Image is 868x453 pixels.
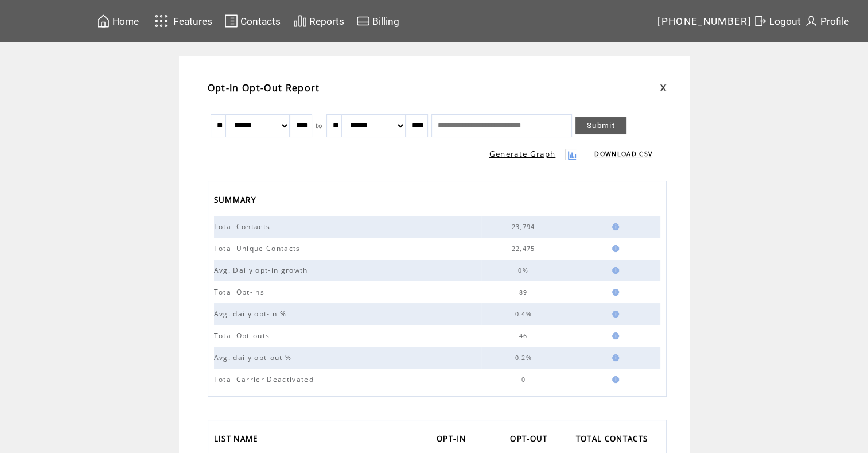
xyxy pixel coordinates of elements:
[609,354,619,361] img: help.gif
[657,16,752,27] span: [PHONE_NUMBER]
[214,431,264,450] a: LIST NAME
[214,374,317,384] span: Total Carrier Deactivated
[173,16,212,27] span: Features
[510,431,553,450] a: OPT-OUT
[518,266,531,274] span: 0%
[575,117,626,134] a: Submit
[291,12,346,30] a: Reports
[95,12,141,30] a: Home
[316,122,323,130] span: to
[594,150,652,158] a: DOWNLOAD CSV
[355,12,401,30] a: Billing
[437,431,472,450] a: OPT-IN
[609,223,619,230] img: help.gif
[519,332,531,340] span: 46
[208,82,320,94] span: Opt-In Opt-Out Report
[214,287,267,297] span: Total Opt-ins
[803,12,851,30] a: Profile
[609,267,619,274] img: help.gif
[223,12,282,30] a: Contacts
[515,310,534,318] span: 0.4%
[512,245,538,253] span: 22,475
[515,354,534,362] span: 0.2%
[96,14,110,28] img: home.svg
[372,16,399,27] span: Billing
[214,353,295,362] span: Avg. daily opt-out %
[214,265,311,275] span: Avg. Daily opt-in growth
[804,14,818,28] img: profile.svg
[150,10,215,32] a: Features
[437,431,469,450] span: OPT-IN
[609,289,619,296] img: help.gif
[240,16,281,27] span: Contacts
[753,14,767,28] img: exit.svg
[609,332,619,339] img: help.gif
[214,243,303,253] span: Total Unique Contacts
[820,16,849,27] span: Profile
[224,14,238,28] img: contacts.svg
[151,11,172,30] img: features.svg
[609,245,619,252] img: help.gif
[769,16,801,27] span: Logout
[489,149,556,159] a: Generate Graph
[512,223,538,231] span: 23,794
[752,12,803,30] a: Logout
[214,222,274,231] span: Total Contacts
[576,431,651,450] span: TOTAL CONTACTS
[609,311,619,318] img: help.gif
[112,16,139,27] span: Home
[214,431,261,450] span: LIST NAME
[521,375,528,384] span: 0
[214,192,259,211] span: SUMMARY
[609,376,619,383] img: help.gif
[214,331,273,340] span: Total Opt-outs
[309,16,344,27] span: Reports
[214,309,289,319] span: Avg. daily opt-in %
[519,288,531,296] span: 89
[576,431,654,450] a: TOTAL CONTACTS
[356,14,370,28] img: creidtcard.svg
[293,14,307,28] img: chart.svg
[510,431,550,450] span: OPT-OUT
